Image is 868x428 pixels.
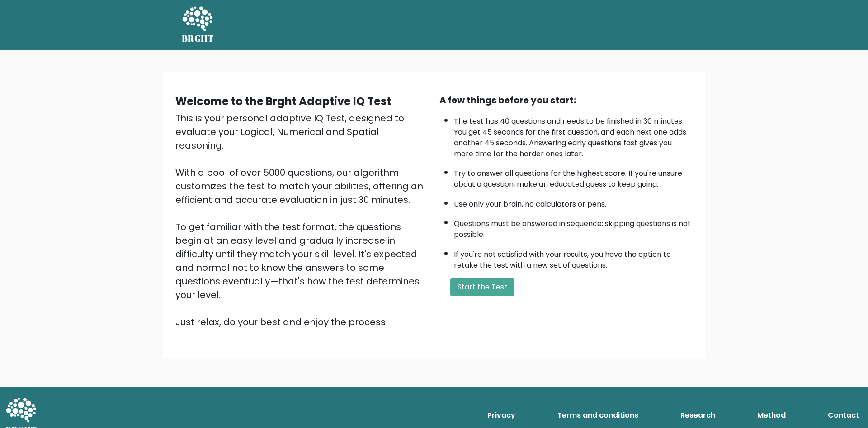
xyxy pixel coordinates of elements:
a: Terms and conditions [554,406,642,424]
li: The test has 40 questions and needs to be finished in 30 minutes. You get 45 seconds for the firs... [454,111,693,159]
h5: BRGHT [182,33,214,44]
a: Privacy [484,406,519,424]
b: Welcome to the Brght Adaptive IQ Test [175,94,391,109]
button: Start the Test [450,278,514,296]
a: BRGHT [182,4,214,46]
a: Research [677,406,719,424]
li: Try to answer all questions for the highest score. If you're unsure about a question, make an edu... [454,164,693,190]
div: This is your personal adaptive IQ Test, designed to evaluate your Logical, Numerical and Spatial ... [175,111,429,329]
a: Contact [824,406,863,424]
li: Questions must be answered in sequence; skipping questions is not possible. [454,214,693,240]
a: Method [754,406,789,424]
li: Use only your brain, no calculators or pens. [454,194,693,210]
li: If you're not satisfied with your results, you have the option to retake the test with a new set ... [454,245,693,271]
div: A few things before you start: [439,93,693,107]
